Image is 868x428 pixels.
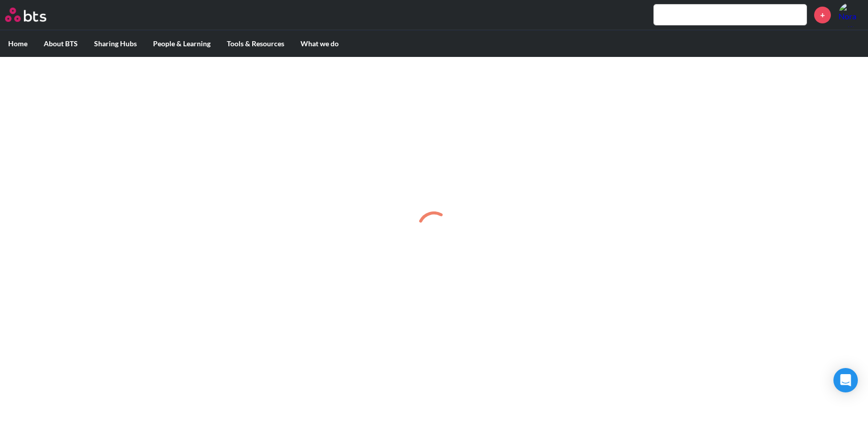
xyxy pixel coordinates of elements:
[5,8,46,22] img: BTS Logo
[5,8,65,22] a: Go home
[833,368,858,392] div: Open Intercom Messenger
[145,30,219,57] label: People & Learning
[36,30,86,57] label: About BTS
[839,3,863,27] img: Nora Baum
[839,3,863,27] a: Profile
[86,30,145,57] label: Sharing Hubs
[814,7,831,23] a: +
[219,30,292,57] label: Tools & Resources
[292,30,347,57] label: What we do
